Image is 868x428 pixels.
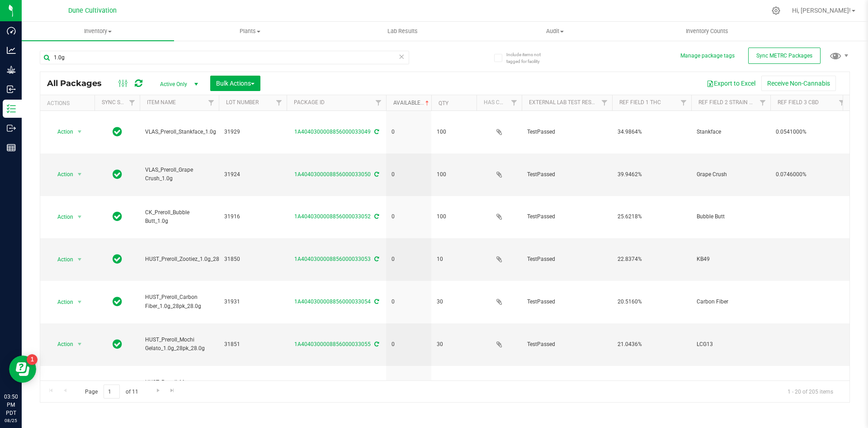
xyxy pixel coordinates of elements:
a: Audit [479,22,631,41]
span: CK_Preroll_Bubble Butt_1.0g [145,208,213,226]
span: Page of 11 [77,385,146,399]
span: 31931 [224,298,281,306]
p: 03:50 PM PDT [4,393,18,417]
span: 0 [392,340,426,349]
span: Inventory [22,27,174,35]
button: Export to Excel [701,76,761,91]
inline-svg: Inbound [7,85,16,94]
span: select [74,211,85,223]
a: Item Name [147,99,176,106]
span: HUST_Preroll_Mochi Gelato_1.0g_28pk_28.0g [145,336,213,353]
a: Package ID [294,99,325,106]
span: 0 [392,255,426,264]
button: Sync METRC Packages [748,48,821,64]
a: Filter [755,95,770,111]
span: Sync from Compliance System [373,129,379,135]
button: Receive Non-Cannabis [761,76,836,91]
span: 0 [392,128,426,136]
span: Action [49,125,74,138]
span: Carbon Fiber [697,298,765,306]
span: 30 [437,340,471,349]
span: TestPassed [527,170,607,179]
span: HUST_Preroll_Carbon Fiber_1.0g_28pk_28.0g [145,293,213,310]
button: Manage package tags [680,52,735,60]
span: Stankface [697,128,765,136]
span: In Sync [113,210,122,223]
span: select [74,253,85,266]
a: Ref Field 3 CBD [778,99,819,106]
span: Action [49,253,74,266]
a: 1A4040300008856000033052 [294,213,371,220]
span: Include items not tagged for facility [506,51,552,65]
span: HUST_Preroll_Mac n Cheese_1.0g_28pk_28.0g [145,378,213,395]
span: Sync from Compliance System [373,213,379,220]
a: Go to the last page [166,385,179,397]
span: KB49 [697,255,765,264]
span: select [74,168,85,181]
th: Has COA [476,95,522,111]
span: select [74,296,85,308]
a: Filter [204,95,219,111]
span: 21.0436% [618,340,686,349]
span: select [74,338,85,351]
span: LCG13 [697,340,765,349]
span: 31916 [224,212,281,221]
a: Lot Number [226,99,259,106]
span: Action [49,338,74,351]
span: TestPassed [527,255,607,264]
span: 31851 [224,340,281,349]
a: Inventory Counts [631,22,783,41]
a: Ref Field 2 Strain Name [698,99,764,106]
span: 10 [437,255,471,264]
a: Filter [676,95,691,111]
span: Sync from Compliance System [373,341,379,347]
span: Sync from Compliance System [373,256,379,262]
span: 31850 [224,255,281,264]
span: 100 [437,212,471,221]
a: 1A4040300008856000033049 [294,129,371,135]
div: Actions [47,100,91,106]
a: Lab Results [326,22,479,41]
span: 0 [392,170,426,179]
span: 100 [437,128,471,136]
span: Clear [398,51,405,63]
span: 100 [437,170,471,179]
inline-svg: Inventory [7,104,16,113]
inline-svg: Analytics [7,46,16,55]
span: 39.9462% [618,170,686,179]
a: Filter [272,95,287,111]
inline-svg: Dashboard [7,26,16,35]
div: Manage settings [770,6,782,15]
span: Inventory Counts [674,27,741,35]
span: In Sync [113,253,122,265]
span: In Sync [113,168,122,181]
span: select [74,125,85,138]
a: Plants [174,22,326,41]
a: Sync Status [102,99,137,106]
iframe: Resource center [9,356,36,383]
span: 0 [392,212,426,221]
span: 34.9864% [618,128,686,136]
span: 25.6218% [618,212,686,221]
iframe: Resource center unread badge [27,354,38,365]
span: TestPassed [527,298,607,306]
inline-svg: Outbound [7,124,16,133]
inline-svg: Reports [7,143,16,152]
a: 1A4040300008856000033054 [294,298,371,305]
span: VLAS_Preroll_Stankface_1.0g [145,128,216,136]
span: In Sync [113,295,122,308]
span: Audit [479,27,631,35]
span: 20.5160% [618,298,686,306]
button: Bulk Actions [210,76,260,91]
span: All Packages [47,78,111,88]
input: 1 [104,385,120,399]
a: 1A4040300008856000033055 [294,341,371,347]
span: Bubble Butt [697,212,765,221]
a: Filter [371,95,386,111]
a: Filter [507,95,522,111]
span: Sync from Compliance System [373,171,379,178]
span: TestPassed [527,128,607,136]
a: Go to the next page [151,385,165,397]
input: Search Package ID, Item Name, SKU, Lot or Part Number... [40,51,409,64]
